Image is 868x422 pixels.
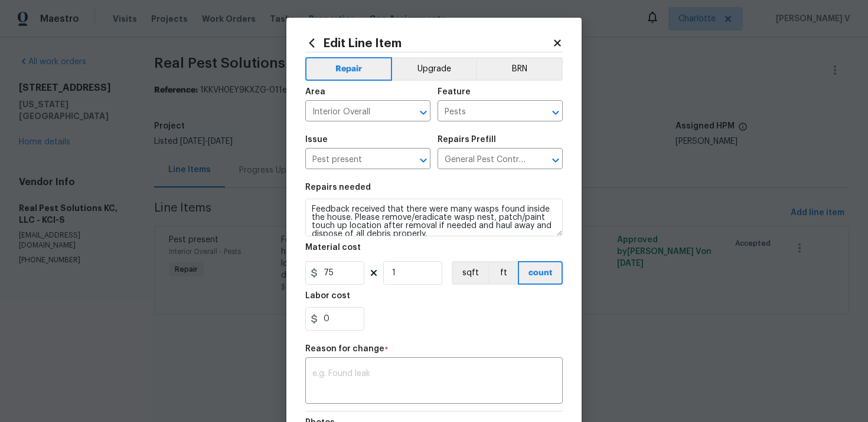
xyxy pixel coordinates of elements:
[305,88,325,96] h5: Area
[305,345,384,353] h5: Reason for change
[305,183,371,192] h5: Repairs needed
[415,152,432,169] button: Open
[305,136,328,144] h5: Issue
[415,104,432,121] button: Open
[518,261,563,285] button: count
[547,152,564,169] button: Open
[547,104,564,121] button: Open
[305,199,563,236] textarea: Feedback received that there were many wasps found inside the house. Please remove/eradicate wasp...
[488,261,518,285] button: ft
[438,136,496,144] h5: Repairs Prefill
[438,88,471,96] h5: Feature
[392,57,477,81] button: Upgrade
[305,243,361,252] h5: Material cost
[452,261,488,285] button: sqft
[305,292,350,300] h5: Labor cost
[305,37,552,50] h2: Edit Line Item
[476,57,563,81] button: BRN
[305,57,392,81] button: Repair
